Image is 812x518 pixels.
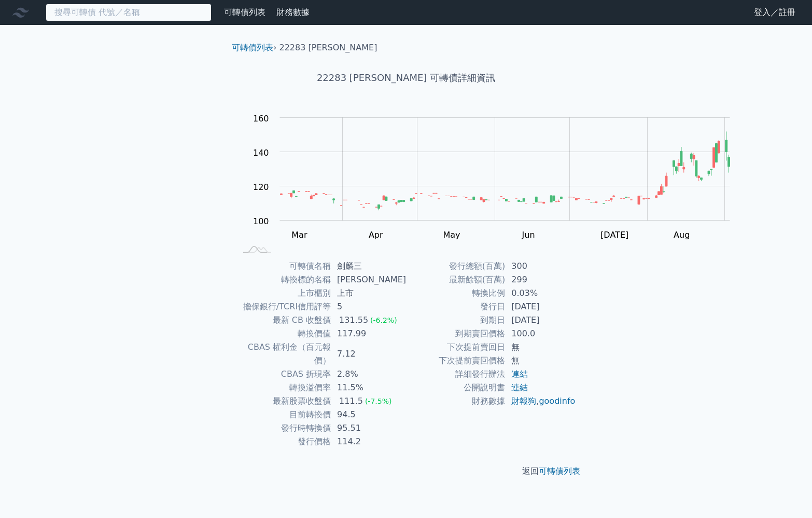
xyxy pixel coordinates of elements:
[331,435,406,448] td: 114.2
[511,369,528,379] a: 連結
[370,316,397,324] span: (-6.2%)
[365,397,392,405] span: (-7.5%)
[539,466,580,476] a: 可轉債列表
[236,421,331,435] td: 發行時轉換價
[331,327,406,340] td: 117.99
[223,71,589,85] h1: 22283 [PERSON_NAME] 可轉債詳細資訊
[337,394,365,408] div: 111.5
[331,300,406,313] td: 5
[236,260,331,273] td: 可轉債名稱
[232,43,273,52] a: 可轉債列表
[406,340,505,354] td: 下次提前賣回日
[236,340,331,367] td: CBAS 權利金（百元報價）
[406,260,505,273] td: 發行總額(百萬)
[511,396,536,406] a: 財報狗
[406,327,505,340] td: 到期賣回價格
[443,230,460,240] tspan: May
[331,367,406,381] td: 2.8%
[236,381,331,394] td: 轉換溢價率
[505,260,576,273] td: 300
[236,327,331,340] td: 轉換價值
[511,383,528,392] a: 連結
[276,7,310,17] a: 財務數據
[248,114,746,240] g: Chart
[505,300,576,313] td: [DATE]
[253,148,269,158] tspan: 140
[236,394,331,408] td: 最新股票收盤價
[331,408,406,421] td: 94.5
[331,421,406,435] td: 95.51
[236,435,331,448] td: 發行價格
[291,230,307,240] tspan: Mar
[232,42,276,54] li: ›
[406,313,505,327] td: 到期日
[224,7,265,17] a: 可轉債列表
[539,396,575,406] a: goodinfo
[236,313,331,327] td: 最新 CB 收盤價
[236,300,331,313] td: 擔保銀行/TCRI信用評等
[406,381,505,394] td: 公開說明書
[600,230,628,240] tspan: [DATE]
[746,4,804,21] a: 登入／註冊
[505,287,576,300] td: 0.03%
[331,273,406,287] td: [PERSON_NAME]
[369,230,383,240] tspan: Apr
[223,465,589,478] p: 返回
[406,367,505,381] td: 詳細發行辦法
[522,230,535,240] tspan: Jun
[505,340,576,354] td: 無
[236,408,331,421] td: 目前轉換價
[337,313,370,327] div: 131.55
[236,273,331,287] td: 轉換標的名稱
[253,182,269,192] tspan: 120
[331,381,406,394] td: 11.5%
[253,114,269,124] tspan: 160
[406,394,505,408] td: 財務數據
[236,367,331,381] td: CBAS 折現率
[331,340,406,367] td: 7.12
[331,287,406,300] td: 上市
[406,300,505,313] td: 發行日
[674,230,690,240] tspan: Aug
[406,354,505,367] td: 下次提前賣回價格
[279,42,377,54] li: 22283 [PERSON_NAME]
[505,273,576,287] td: 299
[253,216,269,226] tspan: 100
[505,354,576,367] td: 無
[236,287,331,300] td: 上市櫃別
[46,4,212,21] input: 搜尋可轉債 代號／名稱
[505,313,576,327] td: [DATE]
[406,273,505,287] td: 最新餘額(百萬)
[505,394,576,408] td: ,
[331,260,406,273] td: 劍麟三
[406,287,505,300] td: 轉換比例
[505,327,576,340] td: 100.0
